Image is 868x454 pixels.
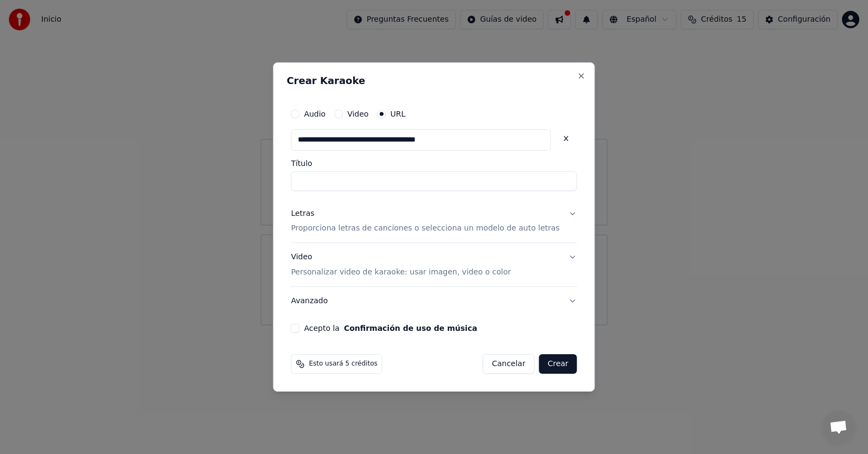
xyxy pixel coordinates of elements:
label: URL [390,110,405,118]
button: Cancelar [483,354,535,374]
div: Letras [291,208,314,219]
button: LetrasProporciona letras de canciones o selecciona un modelo de auto letras [291,200,577,243]
button: Acepto la [344,324,477,332]
label: Acepto la [304,324,477,332]
button: Crear [539,354,577,374]
p: Proporciona letras de canciones o selecciona un modelo de auto letras [291,223,559,234]
span: Esto usará 5 créditos [309,360,377,368]
p: Personalizar video de karaoke: usar imagen, video o color [291,267,510,278]
button: Avanzado [291,287,577,315]
button: VideoPersonalizar video de karaoke: usar imagen, video o color [291,244,577,287]
label: Video [347,110,368,118]
label: Título [291,159,577,167]
div: Video [291,252,510,278]
label: Audio [304,110,325,118]
h2: Crear Karaoke [286,76,581,86]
